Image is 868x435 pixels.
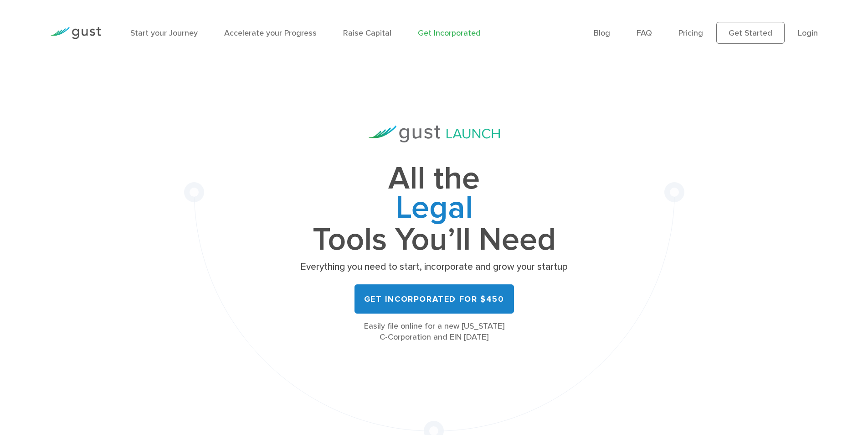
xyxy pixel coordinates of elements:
a: FAQ [637,28,652,38]
a: Login [798,28,818,38]
div: Easily file online for a new [US_STATE] C-Corporation and EIN [DATE] [298,321,571,343]
a: Get Started [716,22,785,44]
img: Gust Logo [50,27,101,39]
img: Gust Launch Logo [369,126,500,142]
a: Accelerate your Progress [224,28,317,38]
p: Everything you need to start, incorporate and grow your startup [298,261,571,273]
a: Raise Capital [343,28,391,38]
a: Pricing [678,28,703,38]
a: Get Incorporated [418,28,481,38]
span: Legal [298,194,571,225]
h1: All the Tools You’ll Need [298,164,571,254]
a: Blog [594,28,610,38]
a: Start your Journey [130,28,198,38]
a: Get Incorporated for $450 [354,284,514,314]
